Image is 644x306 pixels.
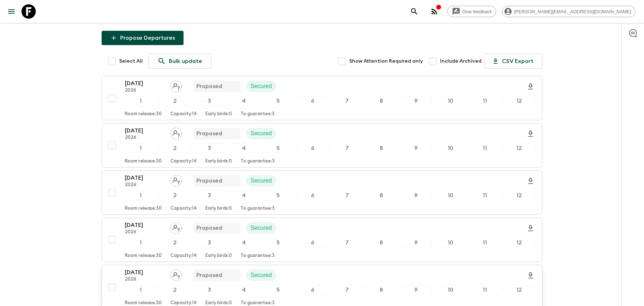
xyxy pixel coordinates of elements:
span: Assign pack leader [170,271,182,277]
p: Secured [250,129,272,138]
div: 3 [194,285,225,295]
p: 2026 [125,229,164,235]
p: Secured [250,176,272,185]
div: 1 [125,238,156,247]
a: Give feedback [447,6,496,17]
svg: Download Onboarding [526,271,535,280]
p: To guarantee: 3 [240,206,275,212]
div: 4 [228,144,260,153]
button: search adventures [407,4,421,19]
span: Assign pack leader [170,177,182,183]
div: 1 [125,96,156,106]
div: 5 [263,285,294,295]
div: 12 [503,285,535,295]
div: Secured [246,222,276,234]
svg: Download Onboarding [526,130,535,138]
div: 6 [297,238,328,247]
div: 10 [435,285,466,295]
div: 11 [469,285,501,295]
div: 5 [263,144,294,153]
button: CSV Export [484,54,542,69]
p: Room release: 30 [125,253,162,259]
div: 8 [366,191,397,200]
div: Secured [246,128,276,139]
div: 5 [263,238,294,247]
svg: Download Onboarding [526,82,535,91]
div: 3 [194,144,225,153]
div: 12 [503,238,535,247]
div: 11 [469,238,501,247]
div: Secured [246,175,276,186]
div: 10 [435,144,466,153]
div: 12 [503,96,535,106]
p: Early birds: 0 [205,111,232,117]
p: Secured [250,271,272,280]
div: 12 [503,144,535,153]
div: 2 [159,144,191,153]
button: menu [4,4,19,19]
p: Bulk update [169,57,202,65]
div: 11 [469,191,501,200]
p: Room release: 30 [125,300,162,306]
div: 8 [366,96,397,106]
a: Bulk update [148,54,211,69]
p: Proposed [196,129,222,138]
button: [DATE]2026Assign pack leaderProposedSecured123456789101112Room release:30Capacity:14Early birds:0... [102,170,542,215]
p: Capacity: 14 [170,300,197,306]
div: 1 [125,144,156,153]
p: 2026 [125,277,164,282]
span: Show Attention Required only [349,58,423,65]
span: Include Archived [440,58,482,65]
button: Propose Departures [102,31,184,45]
p: Proposed [196,82,222,91]
span: Assign pack leader [170,82,182,88]
p: Early birds: 0 [205,206,232,212]
p: To guarantee: 3 [240,159,275,164]
div: 10 [435,238,466,247]
div: 2 [159,191,191,200]
div: 2 [159,96,191,106]
div: 7 [331,238,363,247]
div: 4 [228,238,260,247]
p: To guarantee: 3 [240,300,275,306]
div: 6 [297,191,328,200]
p: 2026 [125,135,164,141]
p: Capacity: 14 [170,159,197,164]
div: 6 [297,285,328,295]
button: [DATE]2026Assign pack leaderProposedSecured123456789101112Room release:30Capacity:14Early birds:0... [102,123,542,167]
p: Room release: 30 [125,206,162,212]
p: Proposed [196,224,222,232]
span: Give feedback [458,9,496,14]
p: [DATE] [125,174,164,182]
svg: Download Onboarding [526,177,535,185]
p: [DATE] [125,221,164,229]
div: Secured [246,81,276,92]
div: 8 [366,144,397,153]
div: 12 [503,191,535,200]
button: [DATE]2026Assign pack leaderProposedSecured123456789101112Room release:30Capacity:14Early birds:0... [102,76,542,120]
div: 7 [331,144,363,153]
div: 1 [125,191,156,200]
p: Early birds: 0 [205,253,232,259]
div: 4 [228,96,260,106]
div: 9 [400,144,431,153]
p: Early birds: 0 [205,300,232,306]
p: To guarantee: 3 [240,253,275,259]
div: 9 [400,191,431,200]
div: 10 [435,96,466,106]
p: [DATE] [125,126,164,135]
div: 7 [331,191,363,200]
button: [DATE]2026Assign pack leaderProposedSecured123456789101112Room release:30Capacity:14Early birds:0... [102,218,542,262]
svg: Download Onboarding [526,224,535,233]
p: Capacity: 14 [170,206,197,212]
div: 10 [435,191,466,200]
div: 4 [228,285,260,295]
p: Secured [250,82,272,91]
div: 5 [263,191,294,200]
p: Capacity: 14 [170,111,197,117]
div: 9 [400,96,431,106]
p: [DATE] [125,79,164,88]
p: Room release: 30 [125,159,162,164]
span: Assign pack leader [170,224,182,230]
div: 9 [400,238,431,247]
